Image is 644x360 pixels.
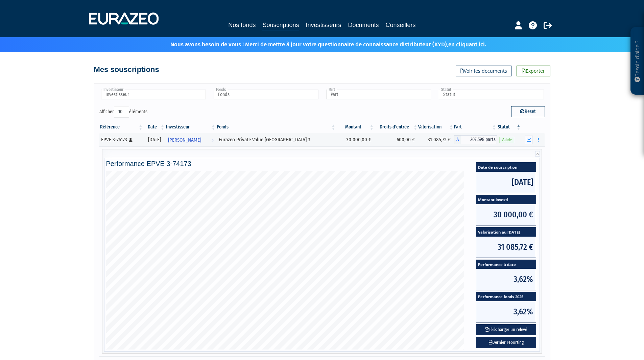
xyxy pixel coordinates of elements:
h4: Mes souscriptions [94,66,159,74]
span: 207,598 parts [461,135,497,144]
a: Conseillers [386,20,416,30]
div: Eurazeo Private Value [GEOGRAPHIC_DATA] 3 [219,136,334,143]
i: [Français] Personne physique [129,138,133,142]
a: Voir les documents [456,66,511,76]
a: [PERSON_NAME] [165,133,216,146]
a: en cliquant ici. [448,41,486,48]
th: Part: activer pour trier la colonne par ordre croissant [454,121,497,133]
h4: Performance EPVE 3-74173 [106,160,538,167]
th: Date: activer pour trier la colonne par ordre croissant [143,121,165,133]
a: Documents [348,20,379,30]
button: Télécharger un relevé [476,324,536,335]
span: [PERSON_NAME] [168,134,201,146]
span: 31 085,72 € [476,237,536,258]
span: Valorisation au [DATE] [476,227,536,237]
i: Voir l'investisseur [211,134,214,146]
span: 3,62% [476,269,536,290]
span: 3,62% [476,301,536,322]
td: 600,00 € [375,133,419,146]
div: [DATE] [146,136,163,143]
th: Droits d'entrée: activer pour trier la colonne par ordre croissant [375,121,419,133]
label: Afficher éléments [99,106,147,118]
a: Investisseurs [306,20,341,30]
td: 30 000,00 € [336,133,375,146]
th: Fonds: activer pour trier la colonne par ordre croissant [216,121,336,133]
img: 1732889491-logotype_eurazeo_blanc_rvb.png [89,13,159,25]
span: Performance fonds 2025 [476,292,536,302]
p: Besoin d'aide ? [634,31,641,92]
span: 30 000,00 € [476,204,536,225]
th: Investisseur: activer pour trier la colonne par ordre croissant [165,121,216,133]
span: Valide [499,137,514,143]
a: Exporter [517,66,550,76]
span: Date de souscription [476,163,536,172]
span: Performance à date [476,260,536,269]
span: A [454,135,461,144]
a: Souscriptions [262,20,299,31]
select: Afficheréléments [114,106,129,118]
td: 31 085,72 € [418,133,454,146]
div: A - Eurazeo Private Value Europe 3 [454,135,497,144]
th: Montant: activer pour trier la colonne par ordre croissant [336,121,375,133]
a: Nos fonds [228,20,256,30]
button: Reset [511,106,545,117]
div: EPVE 3-74173 [101,136,141,143]
th: Statut : activer pour trier la colonne par ordre d&eacute;croissant [497,121,521,133]
p: Nous avons besoin de vous ! Merci de mettre à jour votre questionnaire de connaissance distribute... [151,39,486,49]
span: [DATE] [476,172,536,193]
span: Montant investi [476,195,536,204]
th: Référence : activer pour trier la colonne par ordre croissant [99,121,144,133]
th: Valorisation: activer pour trier la colonne par ordre croissant [418,121,454,133]
a: Dernier reporting [476,337,536,348]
